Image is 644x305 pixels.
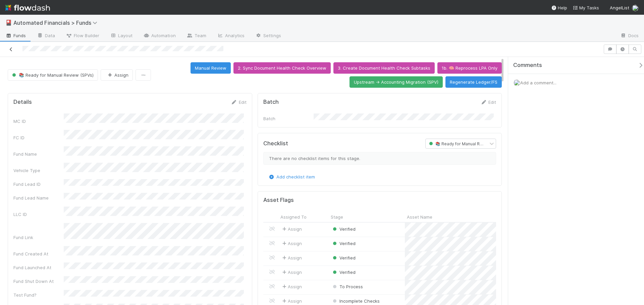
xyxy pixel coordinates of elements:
[13,181,64,187] div: Fund Lead ID
[281,254,302,261] span: Assign
[331,269,356,276] div: Verified
[428,141,505,146] span: 📚 Ready for Manual Review (SPVs)
[280,214,307,220] span: Assigned To
[551,4,567,11] div: Help
[268,174,315,179] a: Add checklist item
[263,99,279,105] h5: Batch
[138,31,181,42] a: Automation
[331,226,356,232] span: Verified
[250,31,286,42] a: Settings
[13,234,64,241] div: Fund Link
[13,250,64,257] div: Fund Created At
[5,20,12,25] span: 🎴
[281,269,302,276] span: Assign
[480,99,496,105] a: Edit
[331,241,356,246] span: Verified
[60,31,105,42] a: Flow Builder
[13,211,64,218] div: LLC ID
[13,167,64,174] div: Vehicle Type
[101,69,133,81] button: Assign
[514,79,520,86] img: avatar_574f8970-b283-40ff-a3d7-26909d9947cc.png
[331,298,380,304] div: Incomplete Checks
[331,255,356,260] span: Verified
[13,118,64,125] div: MC ID
[573,5,599,10] span: My Tasks
[610,5,629,10] span: AngelList
[331,254,356,261] div: Verified
[11,72,94,78] span: 📚 Ready for Manual Review (SPVs)
[13,292,64,298] div: Test Fund?
[331,298,380,304] span: Incomplete Checks
[333,62,435,74] button: 3. Create Document Health Check Subtasks
[32,31,60,42] a: Data
[281,240,302,247] span: Assign
[520,80,556,85] span: Add a comment...
[191,62,231,74] button: Manual Review
[331,214,343,220] span: Stage
[13,195,64,201] div: Fund Lead Name
[407,214,432,220] span: Asset Name
[350,76,443,88] button: Upstream -> Accounting Migration (SPV)
[281,226,302,232] span: Assign
[13,264,64,271] div: Fund Launched At
[231,99,247,105] a: Edit
[105,31,138,42] a: Layout
[5,32,26,39] span: Funds
[13,151,64,157] div: Fund Name
[212,31,250,42] a: Analytics
[66,32,99,39] span: Flow Builder
[233,62,331,74] button: 2. Sync Document Health Check Overview
[13,99,32,105] h5: Details
[331,226,356,232] div: Verified
[615,31,644,42] a: Docs
[513,62,542,69] span: Comments
[8,69,98,81] button: 📚 Ready for Manual Review (SPVs)
[263,197,294,204] h5: Asset Flags
[263,152,496,165] div: There are no checklist items for this stage.
[437,62,502,74] button: 1b. 🧠 Reprocess LPA Only
[331,284,363,289] span: To Process
[13,134,64,141] div: FC ID
[331,240,356,247] div: Verified
[5,2,50,13] img: logo-inverted-e16ddd16eac7371096b0.svg
[263,140,288,147] h5: Checklist
[331,283,363,290] div: To Process
[263,115,314,122] div: Batch
[632,5,639,11] img: avatar_574f8970-b283-40ff-a3d7-26909d9947cc.png
[13,19,101,26] span: Automated Financials > Funds
[13,278,64,285] div: Fund Shut Down At
[573,4,599,11] a: My Tasks
[181,31,212,42] a: Team
[445,76,502,88] button: Regenerate Ledger/FS
[331,270,356,275] span: Verified
[281,298,302,304] span: Assign
[281,283,302,290] span: Assign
